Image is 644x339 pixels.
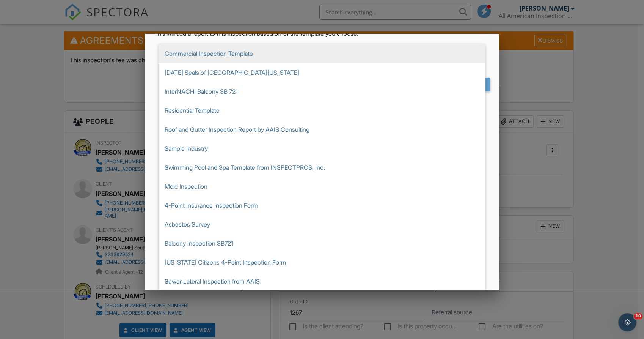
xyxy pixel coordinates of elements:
[159,101,485,120] span: Residential Template
[159,139,485,158] span: Sample Industry
[159,63,485,82] span: [DATE] Seals of [GEOGRAPHIC_DATA][US_STATE]
[159,234,485,253] span: Balcony Inspection SB721
[634,313,642,319] span: 10
[159,253,485,272] span: [US_STATE] Citizens 4-Point Inspection Form
[159,272,485,291] span: Sewer Lateral Inspection from AAIS
[159,120,485,139] span: Roof and Gutter Inspection Report by AAIS Consulting
[154,29,490,38] p: This will add a report to this inspection based off of the template you choose.
[159,196,485,215] span: 4-Point Insurance Inspection Form
[618,313,636,331] iframe: Intercom live chat
[159,82,485,101] span: InterNACHI Balcony SB 721
[159,215,485,234] span: Asbestos Survey
[159,158,485,177] span: Swimming Pool and Spa Template from INSPECTPROS, Inc.
[159,44,485,63] span: Commercial Inspection Template
[159,177,485,196] span: Mold Inspection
